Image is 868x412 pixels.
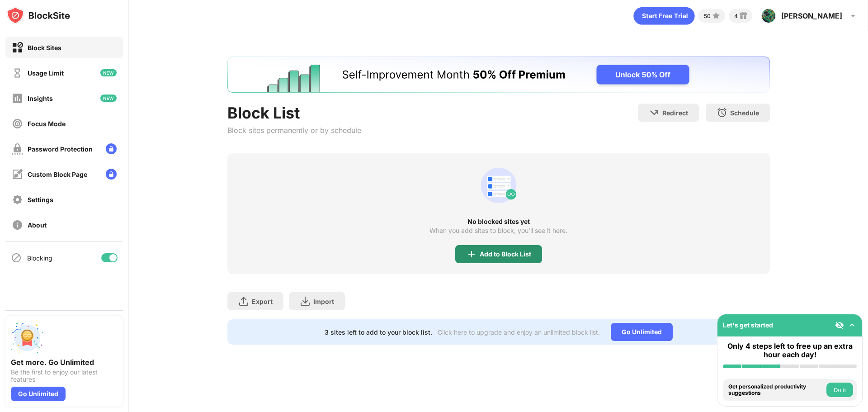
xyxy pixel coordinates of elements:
img: lock-menu.svg [106,143,117,154]
img: push-unlimited.svg [11,322,43,354]
div: Focus Mode [28,120,66,128]
img: new-icon.svg [100,69,117,76]
div: Import [313,298,334,305]
div: animation [633,7,695,25]
div: Block List [227,104,361,122]
img: blocking-icon.svg [11,252,22,263]
div: Blocking [27,254,52,262]
div: animation [477,164,520,207]
img: new-icon.svg [100,95,117,102]
div: 4 [734,13,738,19]
div: About [28,221,47,229]
div: [PERSON_NAME] [781,11,842,20]
img: password-protection-off.svg [12,143,23,155]
div: Insights [28,95,53,102]
img: logo-blocksite.svg [6,6,70,24]
div: Only 4 steps left to free up an extra hour each day! [723,342,857,359]
div: Block sites permanently or by schedule [227,126,361,135]
div: Get more. Go Unlimited [11,358,118,367]
div: When you add sites to block, you’ll see it here. [429,227,567,234]
div: Schedule [730,109,759,117]
div: Redirect [662,109,688,117]
div: Password Protection [28,145,93,153]
img: omni-setup-toggle.svg [848,321,857,330]
div: Export [252,298,273,305]
img: ACg8ocLrtxTqc1pfiFK308pFvqZuNw4tw4r4SYuAB_NyTcRE5N8RGb3K=s96-c [761,9,776,23]
img: settings-off.svg [12,194,23,205]
img: eye-not-visible.svg [835,321,844,330]
div: Go Unlimited [611,323,673,341]
div: Settings [28,196,53,204]
div: Usage Limit [28,69,64,77]
img: points-small.svg [711,10,722,21]
div: Get personalized productivity suggestions [728,384,824,397]
div: Custom Block Page [28,170,87,178]
img: block-on.svg [12,42,23,53]
img: customize-block-page-off.svg [12,169,23,180]
button: Do it [826,383,853,397]
div: Let's get started [723,321,773,329]
img: about-off.svg [12,219,23,231]
div: No blocked sites yet [227,218,770,225]
iframe: Banner [227,57,770,93]
img: time-usage-off.svg [12,67,23,79]
img: reward-small.svg [738,10,749,21]
div: Be the first to enjoy our latest features [11,369,118,383]
div: 50 [704,13,711,19]
img: insights-off.svg [12,93,23,104]
img: focus-off.svg [12,118,23,129]
img: lock-menu.svg [106,169,117,180]
div: Block Sites [28,44,61,52]
div: Go Unlimited [11,387,66,401]
div: Add to Block List [480,251,531,258]
div: Click here to upgrade and enjoy an unlimited block list. [438,328,600,336]
div: 3 sites left to add to your block list. [325,328,432,336]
